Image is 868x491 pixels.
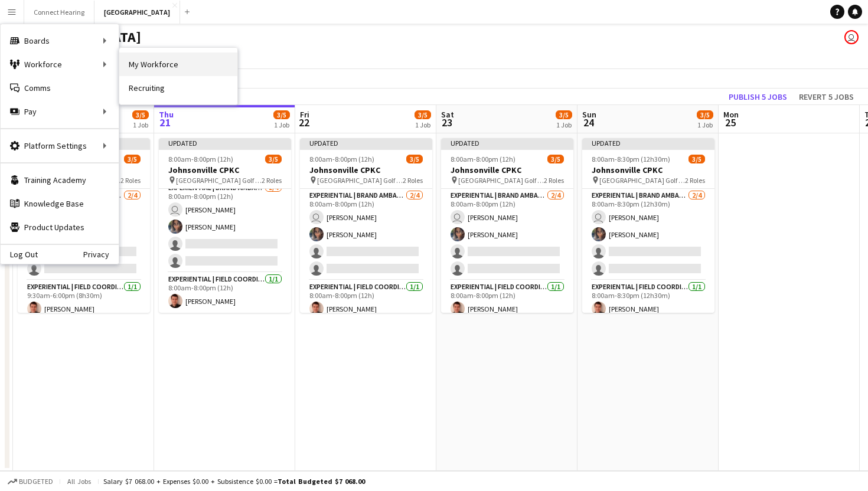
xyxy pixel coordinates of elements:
span: 2 Roles [544,176,564,185]
div: Platform Settings [1,134,119,158]
div: 1 Job [697,120,713,129]
span: 3/5 [556,110,572,119]
a: Comms [1,76,119,100]
app-card-role: Experiential | Field Coordinator1/18:00am-8:00pm (12h)[PERSON_NAME] [441,280,573,320]
h3: Johnsonville CPKC [582,165,714,175]
span: 3/5 [415,110,431,119]
div: Updated [441,138,573,148]
button: Revert 5 jobs [794,89,859,104]
span: 2 Roles [685,176,705,185]
a: My Workforce [119,53,237,76]
span: All jobs [65,477,93,486]
div: 1 Job [415,120,430,129]
span: 2 Roles [403,176,423,185]
button: [GEOGRAPHIC_DATA] [94,1,180,24]
div: Pay [1,100,119,123]
div: Updated [300,138,432,148]
h3: Johnsonville CPKC [441,165,573,175]
div: 1 Job [556,120,572,129]
a: Log Out [1,250,38,259]
span: 3/5 [697,110,713,119]
span: Thu [159,109,174,120]
app-card-role: Experiential | Field Coordinator1/18:00am-8:00pm (12h)[PERSON_NAME] [159,273,291,313]
div: 1 Job [133,120,148,129]
a: Product Updates [1,215,119,239]
a: Privacy [83,250,119,259]
span: [GEOGRAPHIC_DATA] Golf and Country Club [599,176,685,185]
span: 2 Roles [120,176,141,185]
app-card-role: Experiential | Field Coordinator1/18:00am-8:00pm (12h)[PERSON_NAME] [300,280,432,320]
div: Boards [1,29,119,53]
span: 3/5 [124,155,141,163]
span: 8:00am-8:00pm (12h) [309,155,374,163]
span: 8:00am-8:00pm (12h) [168,155,233,163]
span: [GEOGRAPHIC_DATA] Golf and Country Club [317,176,403,185]
span: 25 [722,116,739,129]
span: [GEOGRAPHIC_DATA] Golf and Country Club [458,176,544,185]
div: 1 Job [274,120,289,129]
span: Budgeted [19,477,53,486]
span: 22 [298,116,309,129]
span: 2 Roles [262,176,282,185]
button: Connect Hearing [24,1,94,24]
span: 8:00am-8:00pm (12h) [451,155,515,163]
span: Mon [723,109,739,120]
app-card-role: Experiential | Brand Ambassador2/48:00am-8:30pm (12h30m) [PERSON_NAME][PERSON_NAME] [582,189,714,280]
span: 8:00am-8:30pm (12h30m) [592,155,670,163]
h3: Johnsonville CPKC [159,165,291,175]
span: 3/5 [265,155,282,163]
span: Sat [441,109,454,120]
span: [GEOGRAPHIC_DATA] Golf and Country Club [176,176,262,185]
a: Knowledge Base [1,192,119,215]
span: 3/5 [688,155,705,163]
a: Recruiting [119,76,237,100]
app-user-avatar: Jamie Wong [844,30,859,44]
span: 23 [439,116,454,129]
app-job-card: Updated8:00am-8:00pm (12h)3/5Johnsonville CPKC [GEOGRAPHIC_DATA] Golf and Country Club2 RolesExpe... [300,138,432,313]
span: Fri [300,109,309,120]
div: Workforce [1,53,119,76]
span: 3/5 [547,155,564,163]
a: Training Academy [1,168,119,192]
app-job-card: Updated8:00am-8:00pm (12h)3/5Johnsonville CPKC [GEOGRAPHIC_DATA] Golf and Country Club2 RolesExpe... [441,138,573,313]
span: Total Budgeted $7 068.00 [278,477,365,486]
app-card-role: Experiential | Brand Ambassador2/48:00am-8:00pm (12h) [PERSON_NAME][PERSON_NAME] [300,189,432,280]
span: 21 [157,116,174,129]
div: Salary $7 068.00 + Expenses $0.00 + Subsistence $0.00 = [103,477,365,486]
span: Sun [582,109,596,120]
div: Updated [582,138,714,148]
app-job-card: Updated8:00am-8:30pm (12h30m)3/5Johnsonville CPKC [GEOGRAPHIC_DATA] Golf and Country Club2 RolesE... [582,138,714,313]
button: Publish 5 jobs [724,89,792,104]
span: 3/5 [132,110,149,119]
app-card-role: Experiential | Brand Ambassador2/48:00am-8:00pm (12h) [PERSON_NAME][PERSON_NAME] [159,181,291,273]
app-job-card: Updated8:00am-8:00pm (12h)3/5Johnsonville CPKC [GEOGRAPHIC_DATA] Golf and Country Club2 RolesExpe... [159,138,291,313]
app-card-role: Experiential | Field Coordinator1/19:30am-6:00pm (8h30m)[PERSON_NAME] [18,280,150,320]
h3: Johnsonville CPKC [300,165,432,175]
span: 3/5 [406,155,423,163]
app-card-role: Experiential | Field Coordinator1/18:00am-8:30pm (12h30m)[PERSON_NAME] [582,280,714,320]
button: Budgeted [6,475,55,488]
app-card-role: Experiential | Brand Ambassador2/48:00am-8:00pm (12h) [PERSON_NAME][PERSON_NAME] [441,189,573,280]
div: Updated [159,138,291,148]
span: 24 [580,116,596,129]
span: 3/5 [273,110,290,119]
